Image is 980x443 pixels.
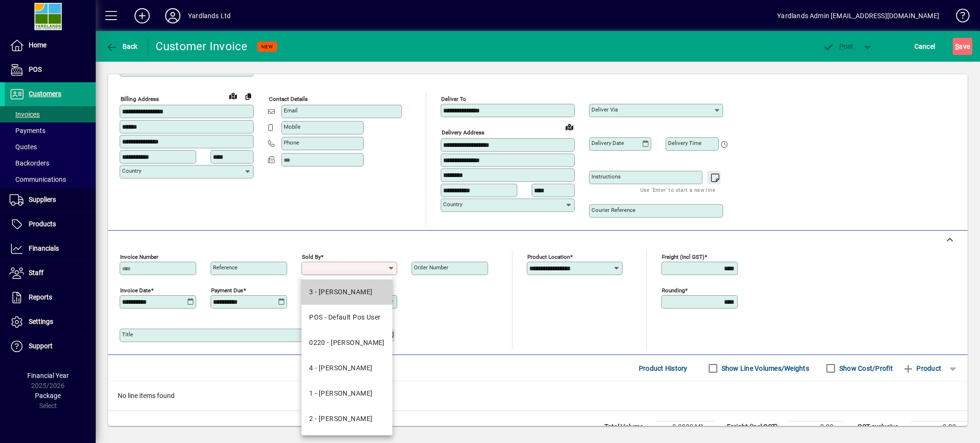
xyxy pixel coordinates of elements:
mat-label: Order number [414,264,448,271]
mat-label: Delivery date [591,140,624,146]
mat-label: Invoice date [120,287,151,294]
mat-option: POS - Default Pos User [301,305,392,330]
span: Financials [29,244,59,252]
a: Backorders [5,155,96,171]
mat-label: Sold by [302,254,321,260]
span: S [955,43,959,50]
mat-label: Mobile [284,123,301,130]
a: Settings [5,310,96,334]
div: 0220 - [PERSON_NAME] [309,338,385,348]
mat-label: Deliver To [441,96,466,102]
span: Backorders [10,159,49,167]
td: 0.00 [910,421,968,433]
mat-label: Country [122,167,141,174]
span: Cancel [914,39,935,54]
span: Communications [10,176,66,183]
span: Payments [10,127,45,134]
a: Communications [5,171,96,188]
td: 0.0000 M³ [657,421,714,433]
mat-label: Payment due [211,287,243,294]
span: Customers [29,90,61,98]
button: Save [953,38,972,55]
td: 0.00 [788,421,845,433]
td: Freight (incl GST) [722,421,788,433]
div: POS - Default Pos User [309,312,381,322]
a: Quotes [5,139,96,155]
mat-label: Deliver via [591,106,618,113]
span: Back [106,43,138,50]
mat-label: Courier Reference [591,207,635,213]
span: ave [955,39,970,54]
mat-label: Email [284,107,298,114]
span: Staff [29,269,44,277]
a: Staff [5,261,96,285]
mat-option: 2 - Stephanie Bodle [301,406,392,432]
mat-option: 0220 - Michaela Bodle [301,330,392,355]
span: Products [29,220,56,228]
span: Product [902,361,941,376]
mat-label: Reference [213,264,237,271]
mat-option: 1 - Paul Bodle [301,381,392,406]
span: P [839,43,844,50]
a: Home [5,33,96,57]
button: Product [898,360,946,377]
div: Yardlands Admin [EMAIL_ADDRESS][DOMAIN_NAME] [777,8,939,23]
mat-hint: Use 'Enter' to start a new line [640,184,715,195]
div: No line items found [108,381,968,410]
span: Product History [639,361,688,376]
span: Home [29,41,46,49]
a: POS [5,58,96,82]
mat-option: 4 - Mishayla Wilson [301,355,392,381]
mat-label: Instructions [591,173,621,180]
a: Suppliers [5,188,96,212]
a: Invoices [5,106,96,122]
mat-label: Invoice number [120,254,158,260]
mat-label: Freight (incl GST) [662,254,704,260]
button: Product History [635,360,691,377]
a: Payments [5,122,96,139]
a: Support [5,334,96,358]
div: Yardlands Ltd [188,8,231,23]
span: Reports [29,293,52,301]
button: Back [103,38,140,55]
mat-error: Required [304,275,390,285]
span: Package [35,392,61,399]
span: POS [29,66,42,73]
div: 2 - [PERSON_NAME] [309,414,372,424]
span: Suppliers [29,196,56,203]
span: Support [29,342,53,350]
mat-label: Delivery time [668,140,702,146]
a: View on map [225,88,241,103]
span: NEW [261,44,273,50]
label: Show Line Volumes/Weights [720,364,809,373]
td: Total Volume [600,421,657,433]
span: ost [823,43,854,50]
div: Customer Invoice [156,39,248,54]
mat-label: Rounding [662,287,685,294]
button: Add [127,7,157,24]
button: Post [818,38,858,55]
button: Cancel [912,38,938,55]
span: Quotes [10,143,37,151]
td: GST exclusive [853,421,910,433]
button: Profile [157,7,188,24]
div: 3 - [PERSON_NAME] [309,287,372,297]
a: Financials [5,237,96,261]
mat-label: Product location [527,254,570,260]
a: Reports [5,286,96,310]
app-page-header-button: Back [96,38,148,55]
label: Show Cost/Profit [837,364,893,373]
a: Knowledge Base [949,2,968,33]
mat-label: Phone [284,139,299,146]
a: View on map [562,119,577,134]
mat-label: Country [443,201,462,208]
span: Financial Year [27,372,69,379]
span: Settings [29,318,53,325]
mat-option: 3 - Carolyn Gannon [301,279,392,305]
button: Copy to Delivery address [241,89,256,104]
span: Invoices [10,111,40,118]
mat-label: Title [122,331,133,338]
div: 1 - [PERSON_NAME] [309,388,372,399]
a: Products [5,212,96,236]
div: 4 - [PERSON_NAME] [309,363,372,373]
